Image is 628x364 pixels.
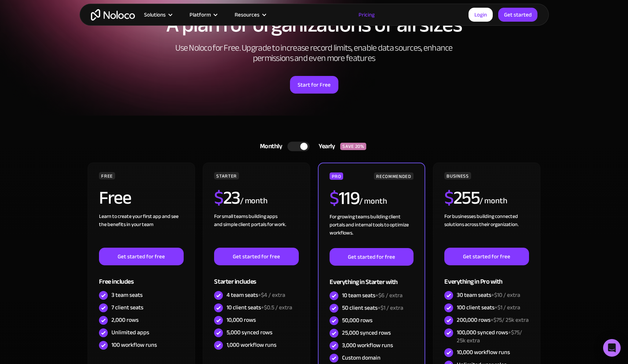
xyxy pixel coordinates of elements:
[214,172,239,179] div: STARTER
[111,316,139,324] div: 2,000 rows
[359,196,387,207] div: / month
[603,339,621,357] div: Open Intercom Messenger
[342,316,372,324] div: 50,000 rows
[227,316,256,324] div: 10,000 rows
[99,265,183,289] div: Free includes
[444,248,529,265] a: Get started for free
[258,290,285,301] span: +$4 / extra
[261,302,292,313] span: +$0.5 / extra
[227,341,276,349] div: 1,000 workflow runs
[330,213,413,248] div: For growing teams building client portals and internal tools to optimize workflows.
[349,10,384,19] a: Pricing
[495,302,520,313] span: +$1 / extra
[214,181,223,215] span: $
[330,181,339,215] span: $
[378,302,403,313] span: +$1 / extra
[342,341,393,349] div: 3,000 workflow runs
[375,290,403,301] span: +$6 / extra
[330,189,359,207] h2: 119
[111,328,149,336] div: Unlimited apps
[168,43,461,63] h2: Use Noloco for Free. Upgrade to increase record limits, enable data sources, enhance permissions ...
[235,10,260,19] div: Resources
[135,10,180,19] div: Solutions
[457,348,510,356] div: 10,000 workflow runs
[111,341,157,349] div: 100 workflow runs
[214,265,298,289] div: Starter includes
[225,10,274,19] div: Resources
[491,290,520,301] span: +$10 / extra
[99,212,183,248] div: Learn to create your first app and see the benefits in your team ‍
[180,10,225,19] div: Platform
[99,189,131,207] h2: Free
[111,303,143,312] div: 7 client seats
[342,329,391,337] div: 25,000 synced rows
[444,172,471,179] div: BUSINESS
[214,189,240,207] h2: 23
[190,10,211,19] div: Platform
[457,316,529,324] div: 200,000 rows
[457,327,522,346] span: +$75/ 25k extra
[342,304,403,312] div: 50 client seats
[111,291,143,299] div: 3 team seats
[240,195,268,207] div: / month
[330,248,413,266] a: Get started for free
[330,172,343,180] div: PRO
[309,141,340,152] div: Yearly
[330,266,413,290] div: Everything in Starter with
[227,328,272,336] div: 5,000 synced rows
[444,265,529,289] div: Everything in Pro with
[99,248,183,265] a: Get started for free
[251,141,288,152] div: Monthly
[480,195,507,207] div: / month
[444,212,529,248] div: For businesses building connected solutions across their organization. ‍
[498,8,537,22] a: Get started
[227,291,285,299] div: 4 team seats
[374,172,413,180] div: RECOMMENDED
[457,328,529,345] div: 100,000 synced rows
[91,9,135,21] a: home
[227,303,292,312] div: 10 client seats
[87,14,541,36] h1: A plan for organizations of all sizes
[290,76,338,94] a: Start for Free
[214,248,298,265] a: Get started for free
[444,189,480,207] h2: 255
[457,303,520,312] div: 100 client seats
[144,10,166,19] div: Solutions
[214,212,298,248] div: For small teams building apps and simple client portals for work. ‍
[99,172,115,179] div: FREE
[342,291,403,299] div: 10 team seats
[491,314,529,325] span: +$75/ 25k extra
[469,8,493,22] a: Login
[340,143,366,150] div: SAVE 20%
[457,291,520,299] div: 30 team seats
[342,354,381,362] div: Custom domain
[444,181,453,215] span: $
